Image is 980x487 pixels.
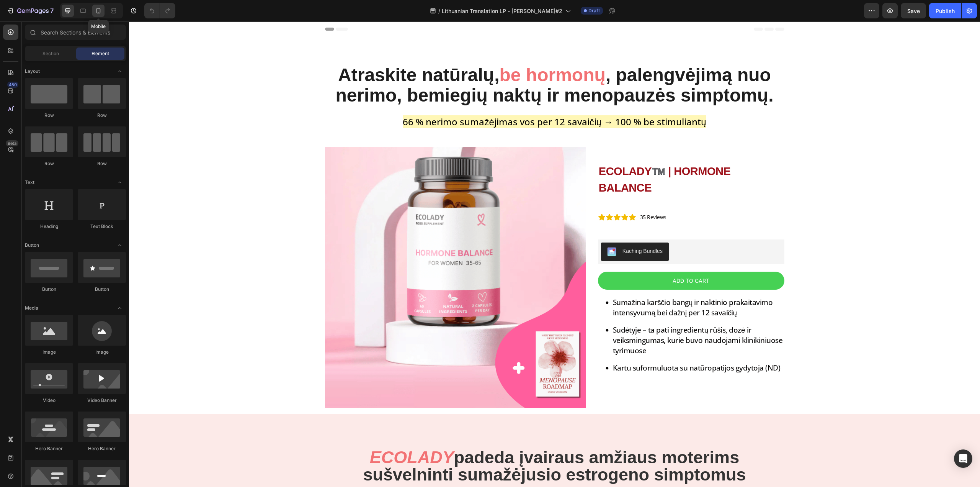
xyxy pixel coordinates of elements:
[25,397,73,404] div: Video
[114,239,126,251] span: Toggle open
[469,141,655,175] h2: ECOLADY™️ | HORMONE BALANCE
[936,7,955,15] div: Publish
[25,160,73,167] div: Row
[511,192,537,200] p: 35 Reviews
[25,445,73,452] div: Hero Banner
[241,426,325,446] i: ECOLADY
[25,68,40,75] span: Layout
[478,226,487,235] img: KachingBundles.png
[78,445,126,452] div: Hero Banner
[907,8,920,14] span: Save
[484,276,654,297] p: Sumažina karščio bangų ir naktinio prakaitavimo intensyvumą bei dažnį per 12 savaičių
[493,226,534,234] div: Kaching Bundles
[78,160,126,167] div: Row
[114,65,126,77] span: Toggle open
[438,7,440,15] span: /
[25,242,39,249] span: Button
[25,179,34,186] span: Text
[6,140,18,146] div: Beta
[91,50,109,57] span: Element
[78,349,126,356] div: Image
[484,303,654,335] p: Sudėtyje – ta pati ingredientų rūšis, dozė ir veiksmingumas, kurie buvo naudojami klinikiniuose t...
[954,449,972,468] div: Open Intercom Messenger
[25,112,73,119] div: Row
[114,176,126,189] span: Toggle open
[929,3,961,18] button: Publish
[78,223,126,230] div: Text Block
[274,94,577,107] span: 66 % nerimo sumažėjimas vos per 12 savaičių → 100 % be stimuliantų
[25,349,73,356] div: Image
[442,7,562,15] span: Lithuanian Translation LP - [PERSON_NAME]#2
[78,112,126,119] div: Row
[25,223,73,230] div: Heading
[588,7,600,14] span: Draft
[208,426,644,462] h2: padeda įvairaus amžiaus moterims sušvelninti sumažėjusio estrogeno simptomus
[25,305,38,312] span: Media
[50,6,54,15] p: 7
[144,3,175,18] div: Undo/Redo
[544,255,580,263] div: Add to cart
[78,397,126,404] div: Video Banner
[7,82,18,88] div: 450
[42,50,59,57] span: Section
[129,21,980,487] iframe: Design area
[78,286,126,293] div: Button
[484,341,654,352] p: Kartu suformuluota su natūropatijos gydytoja (ND)
[371,43,477,64] span: be hormonų
[25,286,73,293] div: Button
[3,3,57,18] button: 7
[469,250,655,268] button: Add to cart
[114,302,126,314] span: Toggle open
[901,3,926,18] button: Save
[196,43,655,85] h2: Atraskite natūralų, , palengvėjimą nuo nerimo, bemiegių naktų ir menopauzės simptomų.
[472,221,540,239] button: Kaching Bundles
[25,25,126,40] input: Search Sections & Elements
